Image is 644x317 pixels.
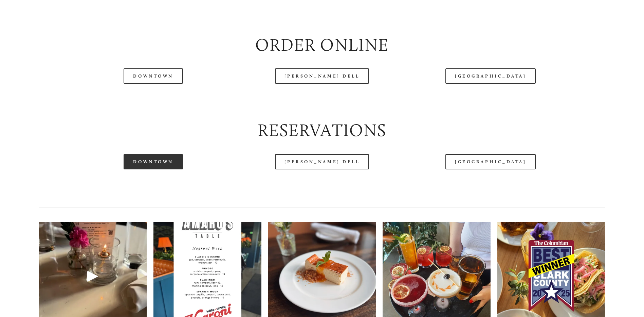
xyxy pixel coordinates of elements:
a: Downtown [124,68,183,84]
a: [GEOGRAPHIC_DATA] [445,154,536,169]
a: Downtown [124,154,183,169]
a: [PERSON_NAME] Dell [275,154,369,169]
a: [PERSON_NAME] Dell [275,68,369,84]
h2: Reservations [39,118,605,143]
a: [GEOGRAPHIC_DATA] [445,68,536,84]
